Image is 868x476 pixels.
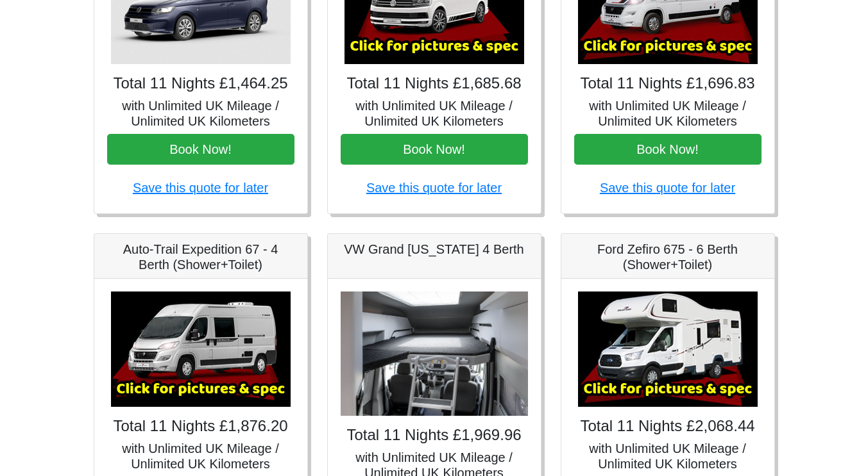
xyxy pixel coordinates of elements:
img: Auto-Trail Expedition 67 - 4 Berth (Shower+Toilet) [111,291,291,407]
h5: Ford Zefiro 675 - 6 Berth (Shower+Toilet) [574,242,762,272]
h5: with Unlimited UK Mileage / Unlimited UK Kilometers [574,441,762,472]
h5: with Unlimited UK Mileage / Unlimited UK Kilometers [574,98,762,129]
h5: with Unlimited UK Mileage / Unlimited UK Kilometers [107,441,294,472]
img: Ford Zefiro 675 - 6 Berth (Shower+Toilet) [578,291,758,407]
h4: Total 11 Nights £1,464.25 [107,74,294,93]
h5: with Unlimited UK Mileage / Unlimited UK Kilometers [341,98,528,129]
button: Book Now! [341,134,528,165]
h4: Total 11 Nights £1,685.68 [341,74,528,93]
button: Book Now! [107,134,294,165]
h4: Total 11 Nights £1,696.83 [574,74,762,93]
h4: Total 11 Nights £1,876.20 [107,417,294,436]
img: VW Grand California 4 Berth [341,291,528,416]
a: Save this quote for later [133,181,268,195]
h4: Total 11 Nights £2,068.44 [574,417,762,436]
h5: with Unlimited UK Mileage / Unlimited UK Kilometers [107,98,294,129]
button: Book Now! [574,134,762,165]
a: Save this quote for later [366,181,502,195]
h4: Total 11 Nights £1,969.96 [341,426,528,445]
h5: VW Grand [US_STATE] 4 Berth [341,242,528,257]
h5: Auto-Trail Expedition 67 - 4 Berth (Shower+Toilet) [107,242,294,272]
a: Save this quote for later [600,181,735,195]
